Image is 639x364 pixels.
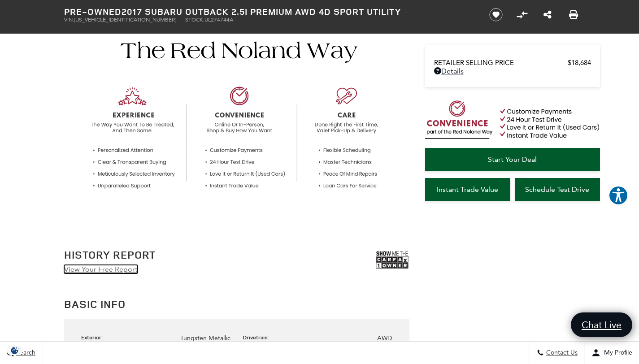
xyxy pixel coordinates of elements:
a: Print this Pre-Owned 2017 Subaru Outback 2.5i Premium AWD 4D Sport Utility [569,9,578,20]
button: Save vehicle [486,8,506,22]
button: Open user profile menu [585,342,639,364]
button: Compare Vehicle [515,8,529,22]
aside: Accessibility Help Desk [609,186,628,207]
h2: Basic Info [64,296,409,312]
span: AWD [377,334,392,342]
span: Stock: [185,17,204,23]
span: VIN: [64,17,74,23]
div: Drivetrain: [243,334,274,341]
span: Contact Us [544,349,578,357]
span: My Profile [600,349,632,357]
span: Retailer Selling Price [434,59,568,67]
a: Retailer Selling Price $18,684 [434,59,591,67]
span: Start Your Deal [488,155,537,164]
span: Instant Trade Value [437,185,498,194]
a: Details [434,67,591,75]
span: Tungsten Metallic [180,334,230,342]
a: Chat Live [571,312,632,337]
a: Share this Pre-Owned 2017 Subaru Outback 2.5i Premium AWD 4D Sport Utility [543,9,552,20]
div: Exterior: [81,334,108,341]
button: Explore your accessibility options [609,186,628,205]
a: Start Your Deal [425,148,600,171]
span: Schedule Test Drive [525,185,589,194]
img: Show me the Carfax [376,249,409,271]
img: Opt-Out Icon [4,346,25,355]
span: Chat Live [577,319,626,331]
a: Instant Trade Value [425,178,510,201]
span: UL274744A [204,17,233,23]
section: Click to Open Cookie Consent Modal [4,346,25,355]
span: [US_VEHICLE_IDENTIFICATION_NUMBER] [74,17,176,23]
strong: Pre-Owned [64,5,122,17]
h2: History Report [64,249,156,260]
h1: 2017 Subaru Outback 2.5i Premium AWD 4D Sport Utility [64,7,474,17]
span: $18,684 [568,59,591,67]
a: Schedule Test Drive [515,178,600,201]
a: View Your Free Report [64,265,138,273]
